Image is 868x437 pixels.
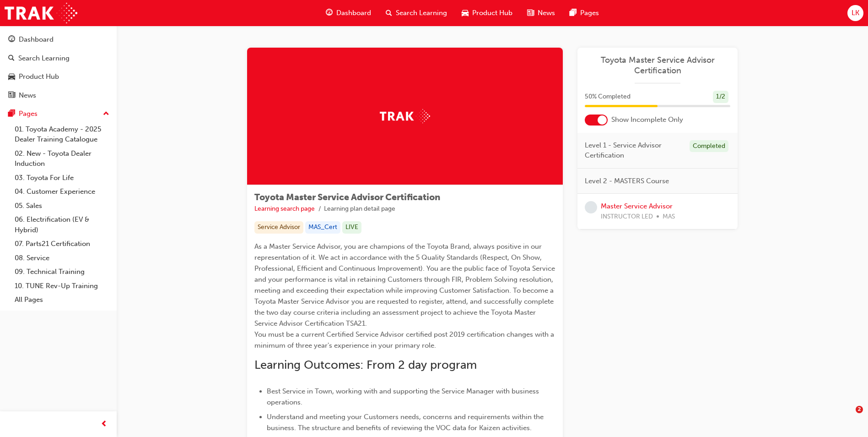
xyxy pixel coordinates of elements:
a: All Pages [11,293,113,307]
span: car-icon [8,73,15,81]
div: Product Hub [19,71,59,82]
a: Toyota Master Service Advisor Certification [585,55,730,76]
span: Toyota Master Service Advisor Certification [254,192,440,202]
div: Search Learning [18,53,70,64]
a: 04. Customer Experience [11,185,113,199]
span: up-icon [103,108,109,120]
a: news-iconNews [520,4,562,22]
button: LK [847,5,863,21]
span: news-icon [8,92,15,100]
a: Search Learning [4,50,113,67]
a: pages-iconPages [562,4,606,22]
a: Product Hub [4,68,113,85]
span: Level 1 - Service Advisor Certification [585,140,682,161]
span: News [538,8,555,18]
span: Level 2 - MASTERS Course [585,176,669,186]
span: search-icon [386,7,392,19]
span: Learning Outcomes: From 2 day program [254,358,477,372]
span: pages-icon [570,7,577,19]
span: MAS [663,212,675,222]
button: DashboardSearch LearningProduct HubNews [4,29,113,105]
span: Search Learning [396,8,447,18]
span: Understand and meeting your Customers needs, concerns and requirements within the business. The s... [267,413,545,432]
span: guage-icon [8,36,15,44]
a: Dashboard [4,31,113,48]
div: Pages [19,109,38,119]
span: As a Master Service Advisor, you are champions of the Toyota Brand, always positive in our repres... [254,242,557,350]
span: LK [852,8,859,18]
span: news-icon [527,7,534,19]
button: Pages [4,105,113,122]
a: Learning search page [254,205,315,213]
a: 07. Parts21 Certification [11,237,113,251]
a: 05. Sales [11,199,113,213]
a: News [4,87,113,104]
div: 1 / 2 [713,91,728,103]
a: guage-iconDashboard [318,4,378,22]
div: Dashboard [19,34,54,45]
img: Trak [5,3,77,23]
span: car-icon [462,7,469,19]
span: pages-icon [8,110,15,118]
a: Master Service Advisor [601,202,673,210]
span: learningRecordVerb_NONE-icon [585,201,597,213]
a: 10. TUNE Rev-Up Training [11,279,113,293]
a: 09. Technical Training [11,265,113,279]
iframe: Intercom live chat [837,406,859,428]
div: News [19,90,36,101]
span: Pages [580,8,599,18]
a: 01. Toyota Academy - 2025 Dealer Training Catalogue [11,122,113,147]
li: Learning plan detail page [324,204,395,214]
span: Best Service in Town, working with and supporting the Service Manager with business operations. [267,387,541,406]
span: Show Incomplete Only [611,115,683,125]
div: Completed [690,140,728,153]
a: car-iconProduct Hub [454,4,520,22]
div: LIVE [342,221,361,234]
span: INSTRUCTOR LED [601,212,653,222]
span: 50 % Completed [585,92,631,102]
a: 03. Toyota For Life [11,171,113,185]
a: search-iconSearch Learning [378,4,454,22]
img: Trak [380,109,430,123]
span: Product Hub [472,8,512,18]
a: 08. Service [11,251,113,265]
span: search-icon [8,55,15,63]
a: 02. New - Toyota Dealer Induction [11,147,113,171]
span: 2 [856,406,863,413]
span: prev-icon [101,419,108,430]
div: Service Advisor [254,221,303,234]
div: MAS_Cert [305,221,340,234]
span: guage-icon [326,7,333,19]
span: Dashboard [336,8,371,18]
a: 06. Electrification (EV & Hybrid) [11,213,113,237]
